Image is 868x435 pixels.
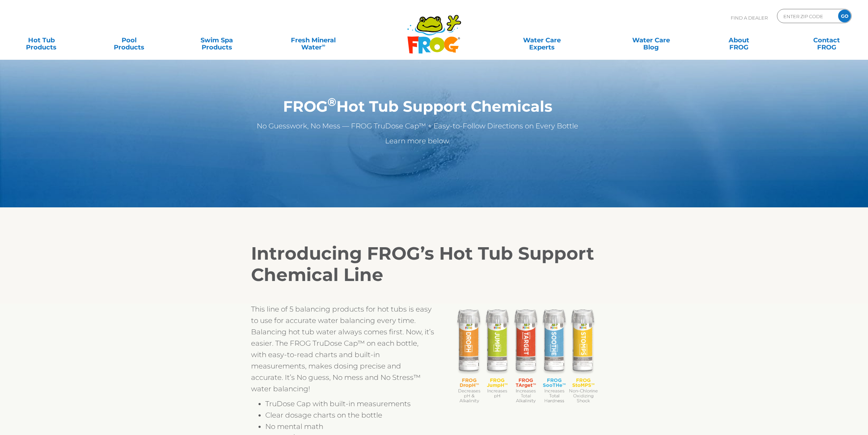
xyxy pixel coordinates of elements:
[328,95,336,109] sup: ®
[265,398,434,409] li: TruDose Cap with built-in measurements
[705,33,773,47] a: AboutFROG
[793,33,861,47] a: ContactFROG
[183,33,251,47] a: Swim SpaProducts
[226,120,609,132] p: No Guesswork, No Mess — FROG TruDose Cap™ + Easy-to-Follow Directions on Every Bottle
[443,303,608,407] img: FROG_Nemo Bottles_Descriptors
[265,409,434,421] li: Clear dosage charts on the bottle
[731,9,768,27] p: Find A Dealer
[783,11,831,21] input: Zip Code Form
[265,421,434,432] li: No mental math
[838,10,851,22] input: GO
[95,33,163,47] a: PoolProducts
[271,33,356,47] a: Fresh MineralWater∞
[226,135,609,147] p: Learn more below.
[251,303,434,394] p: This line of 5 balancing products for hot tubs is easy to use for accurate water balancing every ...
[226,98,609,115] h1: FROG Hot Tub Support Chemicals
[617,33,685,47] a: Water CareBlog
[251,243,617,286] h2: Introducing FROG’s Hot Tub Support Chemical Line
[486,33,597,47] a: Water CareExperts
[322,42,325,48] sup: ∞
[7,33,75,47] a: Hot TubProducts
